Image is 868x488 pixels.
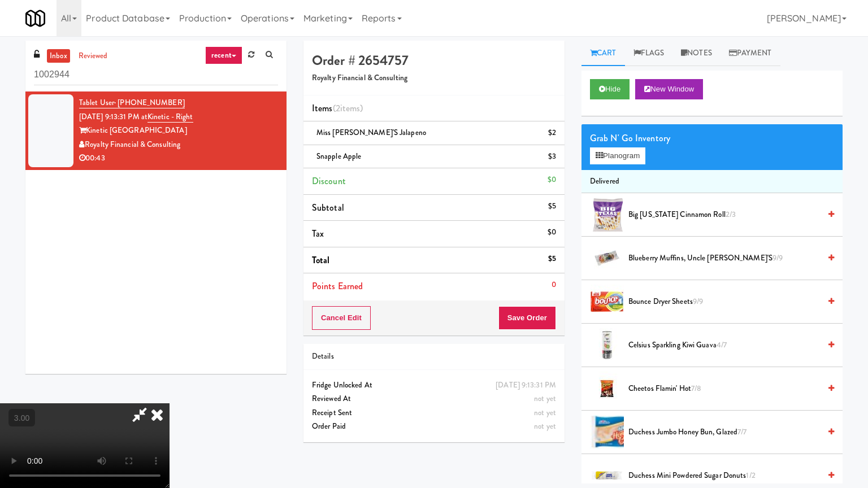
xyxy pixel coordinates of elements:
[726,209,736,220] span: 2/3
[635,79,703,99] button: New Window
[628,469,820,483] span: Duchess Mini Powdered Sugar Donuts
[624,338,834,352] div: Celsius Sparkling Kiwi Guava4/7
[25,91,287,170] li: Tablet User· [PHONE_NUMBER][DATE] 9:13:31 PM atKinetic - RightKinetic [GEOGRAPHIC_DATA]Royalty Fi...
[205,46,242,64] a: recent
[624,425,834,439] div: Duchess Jumbo Honey Bun, Glazed7/7
[624,251,834,265] div: Blueberry Muffins, Uncle [PERSON_NAME]'s9/9
[25,8,45,28] img: Micromart
[548,150,556,164] div: $3
[312,74,556,82] h5: Royalty Financial & Consulting
[552,278,556,292] div: 0
[114,97,185,108] span: · [PHONE_NUMBER]
[628,251,820,265] span: Blueberry Muffins, Uncle [PERSON_NAME]'s
[312,392,556,406] div: Reviewed At
[312,102,363,115] span: Items
[624,295,834,309] div: Bounce Dryer Sheets9/9
[746,470,755,481] span: 1/2
[312,306,371,330] button: Cancel Edit
[312,227,324,240] span: Tax
[312,378,556,393] div: Fridge Unlocked At
[628,338,820,352] span: Celsius Sparkling Kiwi Guava
[496,378,556,393] div: [DATE] 9:13:31 PM
[79,97,185,108] a: Tablet User· [PHONE_NUMBER]
[628,382,820,396] span: Cheetos Flamin' Hot
[624,208,834,222] div: Big [US_STATE] Cinnamon Roll2/3
[534,421,556,432] span: not yet
[312,406,556,420] div: Receipt Sent
[79,111,147,122] span: [DATE] 9:13:31 PM at
[721,41,780,66] a: Payment
[590,79,630,99] button: Hide
[312,175,346,188] span: Discount
[76,49,111,63] a: reviewed
[147,111,193,123] a: Kinetic - Right
[548,225,556,239] div: $0
[693,296,703,307] span: 9/9
[628,425,820,439] span: Duchess Jumbo Honey Bun, Glazed
[548,126,556,140] div: $2
[316,151,361,162] span: Snapple Apple
[34,64,278,85] input: Search vision orders
[628,208,820,222] span: Big [US_STATE] Cinnamon Roll
[717,339,727,350] span: 4/7
[624,469,834,483] div: Duchess Mini Powdered Sugar Donuts1/2
[624,382,834,396] div: Cheetos Flamin' Hot7/8
[691,383,701,394] span: 7/8
[312,53,556,68] h4: Order # 2654757
[340,102,361,115] ng-pluralize: items
[312,350,556,364] div: Details
[548,199,556,213] div: $5
[316,127,426,138] span: Miss [PERSON_NAME]'s Jalapeno
[498,306,556,330] button: Save Order
[312,254,330,267] span: Total
[625,41,673,66] a: Flags
[333,102,363,115] span: (2 )
[548,252,556,266] div: $5
[737,426,747,437] span: 7/7
[581,170,843,194] li: Delivered
[79,124,278,138] div: Kinetic [GEOGRAPHIC_DATA]
[672,41,721,66] a: Notes
[47,49,70,63] a: inbox
[548,173,556,187] div: $0
[628,295,820,309] span: Bounce Dryer Sheets
[534,407,556,418] span: not yet
[581,41,625,66] a: Cart
[772,252,783,263] span: 9/9
[79,151,278,165] div: 00:43
[312,201,344,214] span: Subtotal
[590,147,645,164] button: Planogram
[534,393,556,404] span: not yet
[79,138,278,152] div: Royalty Financial & Consulting
[590,130,834,147] div: Grab N' Go Inventory
[312,420,556,434] div: Order Paid
[312,280,363,293] span: Points Earned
